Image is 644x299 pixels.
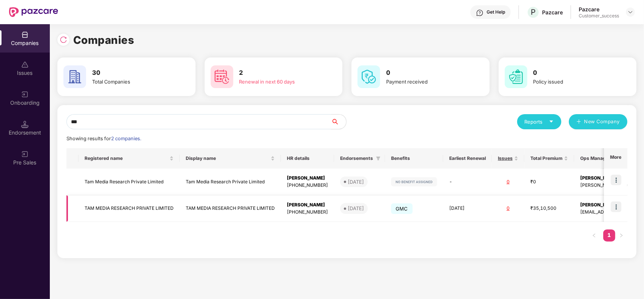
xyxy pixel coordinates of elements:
img: svg+xml;base64,PHN2ZyB4bWxucz0iaHR0cDovL3d3dy53My5vcmcvMjAwMC9zdmciIHdpZHRoPSI2MCIgaGVpZ2h0PSI2MC... [505,65,527,88]
h3: 0 [533,68,615,78]
th: HR details [281,148,334,169]
div: [PHONE_NUMBER] [287,182,328,189]
span: Showing results for [66,136,141,141]
div: Payment received [386,78,468,85]
h3: 2 [239,68,321,78]
span: Endorsements [340,155,373,161]
div: Get Help [487,9,505,15]
td: [DATE] [443,195,492,222]
h3: 30 [92,68,174,78]
span: left [592,233,596,238]
div: [PERSON_NAME] [287,175,328,182]
img: svg+xml;base64,PHN2ZyBpZD0iUmVsb2FkLTMyeDMyIiB4bWxucz0iaHR0cDovL3d3dy53My5vcmcvMjAwMC9zdmciIHdpZH... [60,36,67,43]
span: right [619,233,624,238]
img: svg+xml;base64,PHN2ZyBpZD0iQ29tcGFuaWVzIiB4bWxucz0iaHR0cDovL3d3dy53My5vcmcvMjAwMC9zdmciIHdpZHRoPS... [21,31,29,39]
th: Issues [492,148,524,169]
li: 1 [603,229,615,242]
img: svg+xml;base64,PHN2ZyBpZD0iSGVscC0zMngzMiIgeG1sbnM9Imh0dHA6Ly93d3cudzMub3JnLzIwMDAvc3ZnIiB3aWR0aD... [476,9,484,17]
span: New Company [584,118,620,125]
span: caret-down [549,119,554,124]
div: [DATE] [348,204,364,212]
div: ₹0 [530,178,568,186]
div: Reports [525,118,554,125]
td: Tam Media Research Private Limited [180,169,281,195]
div: Pazcare [579,6,619,13]
th: Earliest Renewal [443,148,492,169]
span: filter [374,154,382,163]
td: - [443,169,492,195]
th: Total Premium [524,148,574,169]
img: svg+xml;base64,PHN2ZyB3aWR0aD0iMjAiIGhlaWdodD0iMjAiIHZpZXdCb3g9IjAgMCAyMCAyMCIgZmlsbD0ibm9uZSIgeG... [21,91,29,98]
span: 2 companies. [111,136,141,141]
span: filter [376,156,381,161]
li: Next Page [615,229,627,242]
img: svg+xml;base64,PHN2ZyBpZD0iRHJvcGRvd24tMzJ4MzIiIHhtbG5zPSJodHRwOi8vd3d3LnczLm9yZy8yMDAwL3N2ZyIgd2... [627,9,633,15]
div: Policy issued [533,78,615,85]
img: svg+xml;base64,PHN2ZyBpZD0iSXNzdWVzX2Rpc2FibGVkIiB4bWxucz0iaHR0cDovL3d3dy53My5vcmcvMjAwMC9zdmciIH... [21,61,29,68]
li: Previous Page [588,229,600,242]
span: plus [576,119,581,125]
img: svg+xml;base64,PHN2ZyB3aWR0aD0iMTQuNSIgaGVpZ2h0PSIxNC41IiB2aWV3Qm94PSIwIDAgMTYgMTYiIGZpbGw9Im5vbm... [21,121,29,128]
div: Total Companies [92,78,174,85]
span: Issues [498,155,513,161]
span: P [531,8,536,17]
div: Renewal in next 60 days [239,78,321,85]
button: plusNew Company [569,114,627,129]
img: svg+xml;base64,PHN2ZyB4bWxucz0iaHR0cDovL3d3dy53My5vcmcvMjAwMC9zdmciIHdpZHRoPSI2MCIgaGVpZ2h0PSI2MC... [211,65,233,88]
img: svg+xml;base64,PHN2ZyB4bWxucz0iaHR0cDovL3d3dy53My5vcmcvMjAwMC9zdmciIHdpZHRoPSIxMjIiIGhlaWdodD0iMj... [391,177,437,186]
span: Display name [186,155,269,161]
div: [PHONE_NUMBER] [287,209,328,216]
button: left [588,229,600,242]
th: Benefits [385,148,443,169]
img: svg+xml;base64,PHN2ZyB4bWxucz0iaHR0cDovL3d3dy53My5vcmcvMjAwMC9zdmciIHdpZHRoPSI2MCIgaGVpZ2h0PSI2MC... [357,65,380,88]
img: icon [611,201,621,212]
button: right [615,229,627,242]
span: GMC [391,203,413,214]
div: 0 [498,205,518,212]
th: More [604,148,627,169]
span: search [331,119,346,125]
img: svg+xml;base64,PHN2ZyB3aWR0aD0iMjAiIGhlaWdodD0iMjAiIHZpZXdCb3g9IjAgMCAyMCAyMCIgZmlsbD0ibm9uZSIgeG... [21,150,29,158]
h3: 0 [386,68,468,78]
div: 0 [498,178,518,186]
div: [DATE] [348,178,364,186]
img: icon [611,175,621,185]
td: TAM MEDIA RESEARCH PRIVATE LIMITED [79,195,180,222]
span: Total Premium [530,155,562,161]
a: 1 [603,229,615,241]
th: Registered name [79,148,180,169]
div: ₹35,10,500 [530,205,568,212]
td: Tam Media Research Private Limited [79,169,180,195]
th: Display name [180,148,281,169]
td: TAM MEDIA RESEARCH PRIVATE LIMITED [180,195,281,222]
div: Customer_success [579,13,619,19]
img: New Pazcare Logo [9,7,58,17]
div: [PERSON_NAME] [287,201,328,209]
span: Registered name [85,155,168,161]
button: search [331,114,347,129]
div: Pazcare [542,9,563,16]
img: svg+xml;base64,PHN2ZyB4bWxucz0iaHR0cDovL3d3dy53My5vcmcvMjAwMC9zdmciIHdpZHRoPSI2MCIgaGVpZ2h0PSI2MC... [63,65,86,88]
h1: Companies [73,32,134,48]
